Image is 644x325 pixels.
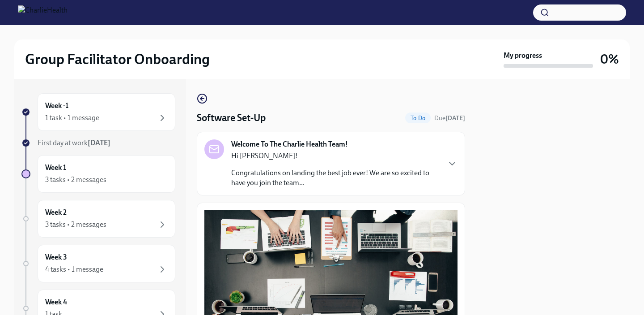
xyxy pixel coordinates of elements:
p: Hi [PERSON_NAME]! [231,151,440,161]
h4: Software Set-Up [197,111,266,125]
div: 3 tasks • 2 messages [45,175,106,185]
strong: My progress [504,51,542,61]
h2: Group Facilitator Onboarding [25,50,210,68]
img: CharlieHealth [18,5,68,20]
div: 3 tasks • 2 messages [45,220,106,230]
span: First day at work [38,139,110,147]
div: 4 tasks • 1 message [45,264,103,274]
h6: Week 1 [45,163,66,173]
span: To Do [405,115,431,121]
h6: Week -1 [45,101,68,111]
h3: 0% [600,51,619,67]
div: 1 task • 1 message [45,113,99,123]
a: Week 13 tasks • 2 messages [21,155,175,193]
strong: [DATE] [88,139,110,147]
a: Week 34 tasks • 1 message [21,245,175,282]
a: First day at work[DATE] [21,138,175,148]
h6: Week 2 [45,208,67,217]
span: August 19th, 2025 10:00 [434,114,465,122]
p: Congratulations on landing the best job ever! We are so excited to have you join the team... [231,168,440,188]
strong: [DATE] [445,114,465,122]
a: Week 23 tasks • 2 messages [21,200,175,238]
h6: Week 4 [45,297,67,307]
strong: Welcome To The Charlie Health Team! [231,139,348,149]
span: Due [434,114,465,122]
h6: Week 3 [45,252,67,262]
a: Week -11 task • 1 message [21,93,175,131]
div: 1 task [45,309,62,319]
